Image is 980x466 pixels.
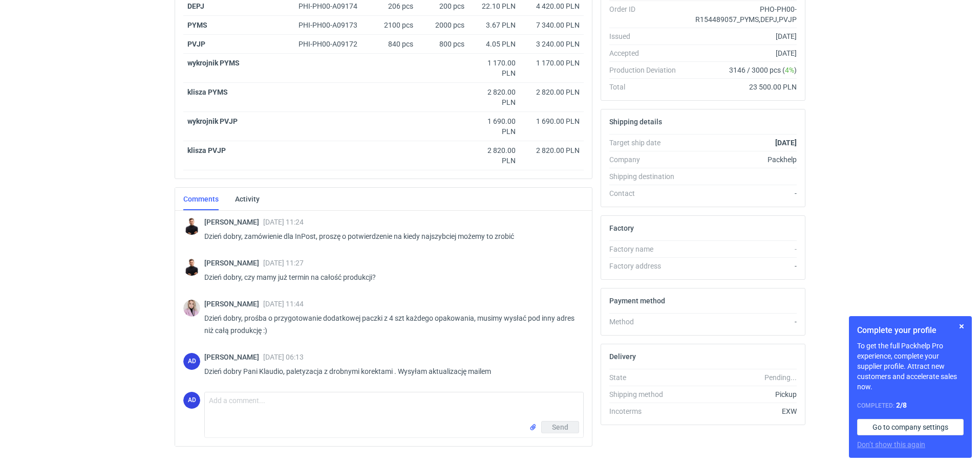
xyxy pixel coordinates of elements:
div: Incoterms [609,406,684,416]
p: Dzień dobry Pani Klaudio, paletyzacja z drobnymi korektami . Wysyłam aktualizację mailem [204,365,576,378]
span: [DATE] 11:24 [263,218,304,226]
div: PHO-PH00-R154489057_PYMS,DEPJ,PVJP [684,4,797,25]
div: 1 690.00 PLN [524,116,580,126]
div: Contact [609,188,684,198]
p: To get the full Packhelp Pro experience, complete your supplier profile. Attract new customers an... [857,341,964,392]
div: 800 pcs [417,35,468,54]
figcaption: AD [183,353,200,370]
a: Activity [235,188,260,210]
div: 1 170.00 PLN [524,58,580,68]
button: Send [541,421,579,433]
p: Dzień dobry, czy mamy już termin na całość produkcji? [204,271,576,283]
figcaption: AD [183,392,200,409]
div: 2100 pcs [371,16,417,35]
div: Target ship date [609,138,684,148]
div: - [684,244,797,254]
div: 840 pcs [371,35,417,54]
strong: wykrojnik PVJP [187,117,238,125]
div: 1 170.00 PLN [473,58,516,78]
em: Pending... [764,373,797,382]
div: Order ID [609,4,684,25]
div: 2 820.00 PLN [473,145,516,166]
span: [PERSON_NAME] [204,300,263,308]
div: Pickup [684,389,797,400]
h2: Delivery [609,352,636,361]
img: Tomasz Kubiak [183,259,200,276]
strong: wykrojnik PYMS [187,59,240,67]
div: Anita Dolczewska [183,392,200,409]
div: Shipping destination [609,171,684,182]
button: Don’t show this again [857,439,925,450]
div: 2000 pcs [417,16,468,35]
span: 4% [785,66,794,74]
img: Klaudia Wiśniewska [183,300,200,317]
div: Total [609,82,684,92]
a: Comments [183,188,219,210]
strong: klisza PVJP [187,146,226,154]
div: 7 340.00 PLN [524,20,580,30]
span: [DATE] 11:44 [263,300,304,308]
div: 1 690.00 PLN [473,116,516,137]
div: PHI-PH00-A09174 [299,1,367,11]
div: 4.05 PLN [473,39,516,49]
div: 4 420.00 PLN [524,1,580,11]
div: [DATE] [684,48,797,58]
h2: Shipping details [609,118,662,126]
strong: PYMS [187,21,207,29]
div: 2 820.00 PLN [524,145,580,156]
span: [DATE] 06:13 [263,353,304,361]
div: Factory address [609,261,684,271]
div: 3 240.00 PLN [524,39,580,49]
div: Method [609,317,684,327]
div: State [609,372,684,383]
div: EXW [684,406,797,416]
div: 2 820.00 PLN [524,87,580,97]
span: [PERSON_NAME] [204,218,263,226]
div: Completed: [857,400,964,411]
p: Dzień dobry, zamówienie dla InPost, proszę o potwierdzenie na kiedy najszybciej możemy to zrobić [204,230,576,242]
div: Anita Dolczewska [183,353,200,370]
div: 22.10 PLN [473,1,516,11]
div: 3.67 PLN [473,20,516,30]
span: Send [552,424,568,431]
h2: Factory [609,224,634,232]
strong: DEPJ [187,2,204,10]
div: Issued [609,31,684,41]
span: [PERSON_NAME] [204,353,263,361]
div: Production Deviation [609,65,684,75]
p: Dzień dobry, prośba o przygotowanie dodatkowej paczki z 4 szt każdego opakowania, musimy wysłać p... [204,312,576,337]
div: - [684,261,797,271]
div: - [684,188,797,198]
div: Factory name [609,244,684,254]
strong: [DATE] [775,139,797,147]
div: 2 820.00 PLN [473,87,516,107]
span: 3146 / 3000 pcs ( ) [729,65,797,75]
h1: Complete your profile [857,324,964,337]
div: PHI-PH00-A09173 [299,20,367,30]
div: 23 500.00 PLN [684,82,797,92]
strong: klisza PYMS [187,88,228,96]
div: - [684,317,797,327]
div: [DATE] [684,31,797,41]
h2: Payment method [609,297,665,305]
button: Skip for now [955,320,968,332]
a: Go to company settings [857,419,964,435]
span: [DATE] 11:27 [263,259,304,267]
div: Company [609,154,684,165]
img: Tomasz Kubiak [183,218,200,235]
div: PHI-PH00-A09172 [299,39,367,49]
div: Packhelp [684,154,797,165]
span: [PERSON_NAME] [204,259,263,267]
div: Accepted [609,48,684,58]
strong: PVJP [187,40,205,48]
strong: 2 / 8 [896,401,907,409]
div: Shipping method [609,389,684,400]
